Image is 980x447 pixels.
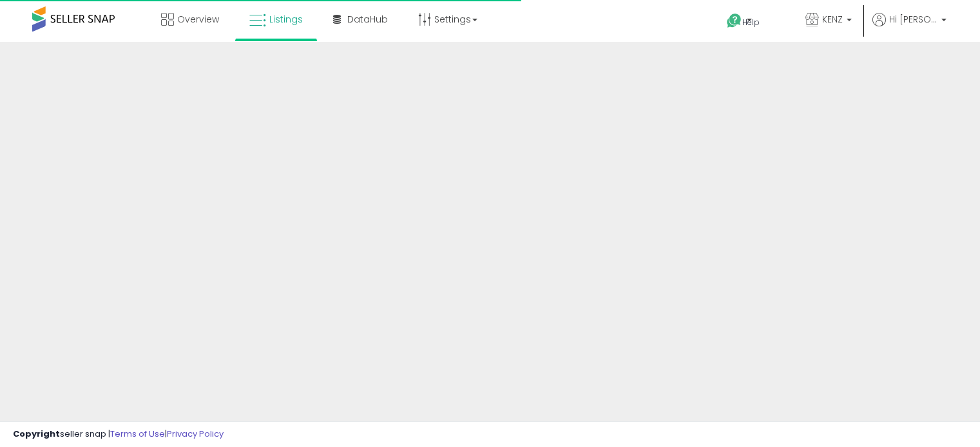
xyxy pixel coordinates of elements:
div: seller snap | | [13,428,224,441]
a: Privacy Policy [167,428,224,440]
span: Help [742,17,760,28]
a: Help [716,3,785,42]
span: Hi [PERSON_NAME] [889,13,937,26]
a: Hi [PERSON_NAME] [872,13,946,42]
span: KENZ [822,13,843,26]
span: Overview [177,13,219,26]
i: Get Help [726,13,742,29]
a: Terms of Use [110,428,165,440]
span: DataHub [347,13,388,26]
span: Listings [269,13,303,26]
strong: Copyright [13,428,60,440]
